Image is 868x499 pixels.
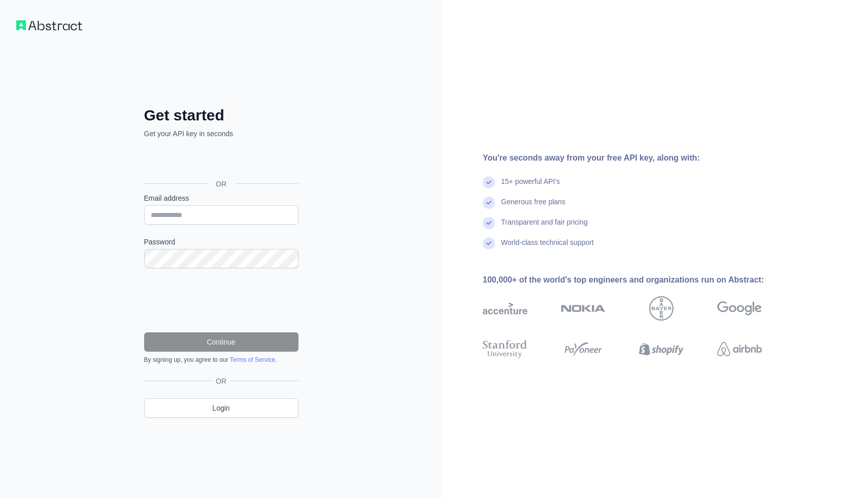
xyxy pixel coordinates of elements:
img: airbnb [717,338,762,360]
iframe: Sign in with Google Button [139,150,302,172]
a: Login [144,398,298,418]
label: Email address [144,193,298,203]
img: Workflow [16,20,82,30]
div: 100,000+ of the world's top engineers and organizations run on Abstract: [483,274,794,286]
div: Generous free plans [501,197,565,217]
label: Password [144,237,298,247]
img: payoneer [561,338,606,360]
div: 15+ powerful API's [501,176,560,197]
img: shopify [639,338,684,360]
p: Get your API key in seconds [144,129,298,139]
img: accenture [483,296,527,321]
a: Terms of Service [230,356,275,363]
div: You're seconds away from your free API key, along with: [483,152,794,164]
span: OR [208,179,235,189]
img: stanford university [483,338,527,360]
img: google [717,296,762,321]
div: By signing up, you agree to our . [144,356,298,364]
button: Continue [144,332,298,352]
img: check mark [483,237,495,249]
h2: Get started [144,106,298,124]
div: Transparent and fair pricing [501,217,588,237]
img: nokia [561,296,606,321]
img: check mark [483,217,495,229]
iframe: reCAPTCHA [144,280,298,320]
div: World-class technical support [501,237,594,258]
span: OR [212,376,230,386]
img: check mark [483,197,495,209]
img: bayer [649,296,674,321]
img: check mark [483,176,495,189]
